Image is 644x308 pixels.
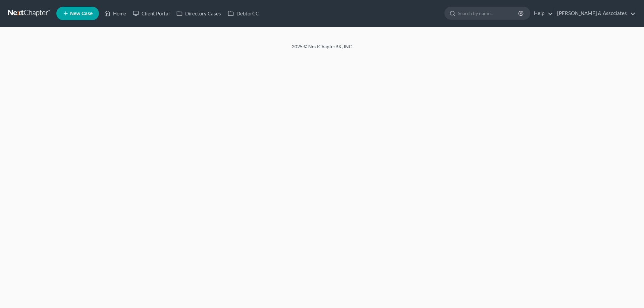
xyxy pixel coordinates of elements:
span: New Case [70,11,93,16]
input: Search by name... [458,7,519,19]
div: 2025 © NextChapterBK, INC [131,43,513,55]
a: Client Portal [129,7,173,19]
a: DebtorCC [224,7,262,19]
a: [PERSON_NAME] & Associates [554,7,636,19]
a: Home [101,7,129,19]
a: Directory Cases [173,7,224,19]
a: Help [531,7,553,19]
